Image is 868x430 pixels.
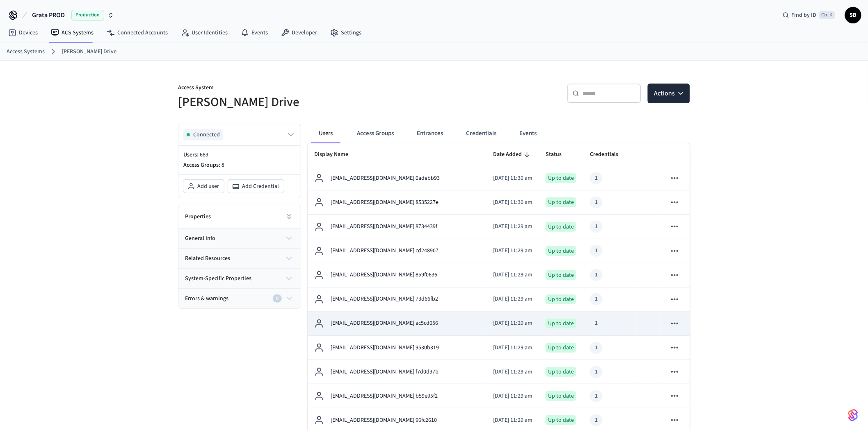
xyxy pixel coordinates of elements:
[32,10,65,20] span: Grata PROD
[546,391,576,401] div: Up to date
[331,392,438,401] p: [EMAIL_ADDRESS][DOMAIN_NAME] b59e95f2
[228,180,284,193] button: Add Credential
[234,25,274,40] a: Events
[193,131,220,139] span: Connected
[174,25,234,40] a: User Identities
[546,270,576,280] div: Up to date
[314,148,359,161] span: Display Name
[185,234,215,243] span: general info
[546,367,576,377] div: Up to date
[331,174,440,183] p: [EMAIL_ADDRESS][DOMAIN_NAME] 0adebb93
[595,198,598,207] div: 1
[331,247,439,255] p: [EMAIL_ADDRESS][DOMAIN_NAME] cd248907
[324,25,368,40] a: Settings
[242,182,279,190] span: Add Credential
[178,84,429,94] p: Access System
[546,343,576,353] div: Up to date
[493,368,532,376] p: [DATE] 11:29 am
[493,319,532,328] p: [DATE] 11:29 am
[200,151,208,159] span: 689
[595,247,598,255] div: 1
[776,8,842,23] div: Find by IDCtrl K
[183,161,296,170] p: Access Groups:
[595,319,598,328] div: 1
[183,180,224,193] button: Add user
[546,197,576,207] div: Up to date
[493,222,532,231] p: [DATE] 11:29 am
[546,173,576,183] div: Up to date
[595,271,598,279] div: 1
[546,294,576,304] div: Up to date
[222,161,224,169] span: 8
[185,294,228,303] span: Errors & warnings
[546,319,576,328] div: Up to date
[71,10,104,20] span: Production
[178,94,429,111] h5: [PERSON_NAME] Drive
[178,249,301,268] button: related resources
[546,246,576,256] div: Up to date
[546,415,576,425] div: Up to date
[7,48,45,56] a: Access Systems
[331,295,438,303] p: [EMAIL_ADDRESS][DOMAIN_NAME] 73d66fb2
[2,25,44,40] a: Devices
[546,222,576,232] div: Up to date
[546,148,572,161] span: Status
[185,213,211,221] h2: Properties
[846,8,861,23] span: SB
[183,129,296,140] button: Connected
[331,344,439,352] p: [EMAIL_ADDRESS][DOMAIN_NAME] 9530b319
[819,11,835,19] span: Ctrl K
[178,269,301,288] button: system-specific properties
[183,151,296,159] p: Users:
[331,222,437,231] p: [EMAIL_ADDRESS][DOMAIN_NAME] 8734439f
[178,289,301,308] button: Errors & warnings0
[331,416,437,425] p: [EMAIL_ADDRESS][DOMAIN_NAME] 96fc2610
[350,124,400,143] button: Access Groups
[595,222,598,231] div: 1
[595,295,598,303] div: 1
[493,198,532,207] p: [DATE] 11:30 am
[595,392,598,401] div: 1
[595,368,598,376] div: 1
[410,124,450,143] button: Entrances
[493,392,532,401] p: [DATE] 11:29 am
[273,294,282,303] div: 0
[44,25,100,40] a: ACS Systems
[792,11,817,19] span: Find by ID
[331,319,438,328] p: [EMAIL_ADDRESS][DOMAIN_NAME] ac5cd056
[493,295,532,303] p: [DATE] 11:29 am
[595,416,598,425] div: 1
[493,416,532,425] p: [DATE] 11:29 am
[459,124,503,143] button: Credentials
[595,174,598,183] div: 1
[595,344,598,352] div: 1
[493,148,532,161] span: Date Added
[848,409,858,422] img: SeamLogoGradient.69752ec5.svg
[185,254,230,263] span: related resources
[178,229,301,248] button: general info
[185,274,251,283] span: system-specific properties
[590,148,629,161] span: Credentials
[845,7,861,23] button: SB
[331,198,439,207] p: [EMAIL_ADDRESS][DOMAIN_NAME] 8535227e
[493,271,532,279] p: [DATE] 11:29 am
[331,271,437,279] p: [EMAIL_ADDRESS][DOMAIN_NAME] 859f0636
[648,84,690,103] button: Actions
[197,182,219,190] span: Add user
[62,48,116,56] a: [PERSON_NAME] Drive
[493,174,532,183] p: [DATE] 11:30 am
[331,368,439,376] p: [EMAIL_ADDRESS][DOMAIN_NAME] f7d0d97b
[493,247,532,255] p: [DATE] 11:29 am
[513,124,543,143] button: Events
[274,25,324,40] a: Developer
[493,344,532,352] p: [DATE] 11:29 am
[311,124,340,143] button: Users
[100,25,174,40] a: Connected Accounts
